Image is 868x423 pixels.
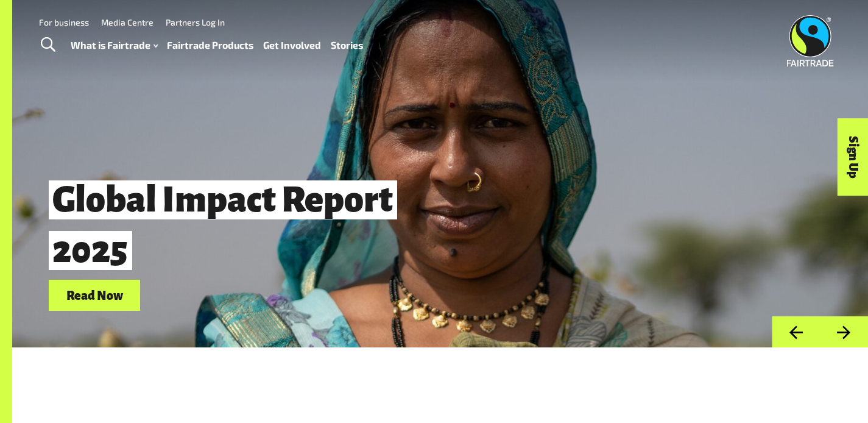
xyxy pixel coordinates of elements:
a: Media Centre [101,17,153,27]
a: Stories [331,37,363,54]
button: Previous [772,316,820,347]
img: Fairtrade Australia New Zealand logo [787,15,834,66]
a: For business [39,17,89,27]
span: Global Impact Report 2025 [49,180,397,270]
a: What is Fairtrade [71,37,158,54]
a: Read Now [49,280,140,311]
a: Partners Log In [166,17,225,27]
a: Get Involved [263,37,321,54]
a: Toggle Search [33,30,63,60]
button: Next [820,316,868,347]
a: Fairtrade Products [167,37,253,54]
